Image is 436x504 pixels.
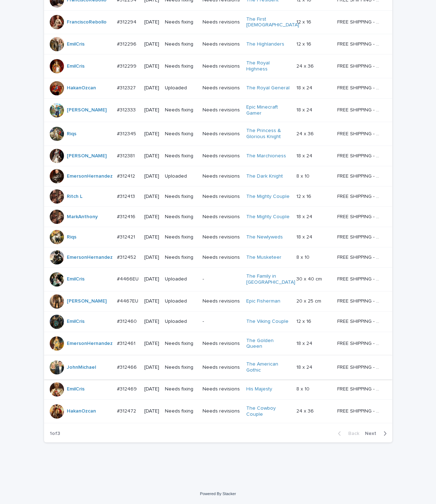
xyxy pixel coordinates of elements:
p: #312381 [117,152,136,159]
a: The Dark Knight [246,173,283,179]
p: Needs revisions [203,214,241,220]
p: 12 x 16 [296,192,313,200]
tr: MarkAnthony #312416#312416 [DATE]Needs fixingNeeds revisionsThe Mighty Couple 18 x 2418 x 24 FREE... [44,206,392,227]
p: Needs revisions [203,131,241,137]
a: The Musketeer [246,254,281,261]
p: FREE SHIPPING - preview in 1-2 business days, after your approval delivery will take 5-10 b.d. [337,192,382,200]
a: EmilCris [67,386,85,392]
p: #312333 [117,106,137,113]
tr: HakanOzcan #312327#312327 [DATE]UploadedNeeds revisionsThe Royal General 18 x 2418 x 24 FREE SHIP... [44,78,392,98]
p: Needs fixing [165,194,197,200]
a: The Marchioness [246,153,286,159]
p: Needs fixing [165,386,197,392]
p: 8 x 10 [296,385,311,392]
p: [DATE] [144,341,159,347]
p: Needs revisions [203,341,241,347]
tr: FranciscoRebollo #312294#312294 [DATE]Needs fixingNeeds revisionsThe First [DEMOGRAPHIC_DATA] 12 ... [44,10,392,34]
tr: EmilCris #312460#312460 [DATE]Uploaded-The Viking Couple 12 x 1612 x 16 FREE SHIPPING - preview i... [44,311,392,332]
a: The American Gothic [246,361,291,373]
a: HakanOzcan [67,85,96,91]
tr: EmersonHernandez #312412#312412 [DATE]UploadedNeeds revisionsThe Dark Knight 8 x 108 x 10 FREE SH... [44,166,392,186]
p: [DATE] [144,107,159,113]
p: Needs revisions [203,298,241,304]
p: Needs fixing [165,341,197,347]
p: Needs revisions [203,153,241,159]
p: 18 x 24 [296,339,314,347]
a: EmersonHernandez [67,173,113,179]
tr: EmersonHernandez #312452#312452 [DATE]Needs fixingNeeds revisionsThe Musketeer 8 x 108 x 10 FREE ... [44,247,392,267]
p: [DATE] [144,408,159,414]
a: The Royal Highness [246,60,291,72]
a: His Majesty [246,386,272,392]
p: Needs fixing [165,408,197,414]
p: #4467EU [117,297,140,304]
p: FREE SHIPPING - preview in 1-2 business days, after your approval delivery will take 6-10 busines... [337,297,382,304]
p: 12 x 16 [296,18,313,25]
tr: [PERSON_NAME] #312333#312333 [DATE]Needs fixingNeeds revisionsEpic Minecraft Gamer 18 x 2418 x 24... [44,98,392,122]
tr: Ritch L #312413#312413 [DATE]Needs fixingNeeds revisionsThe Mighty Couple 12 x 1612 x 16 FREE SHI... [44,186,392,206]
tr: EmilCris #312469#312469 [DATE]Needs fixingNeeds revisionsHis Majesty 8 x 108 x 10 FREE SHIPPING -... [44,379,392,399]
p: #312452 [117,253,138,261]
p: Needs revisions [203,63,241,69]
p: #312327 [117,84,137,91]
a: [PERSON_NAME] [67,298,107,304]
a: The Viking Couple [246,319,289,325]
a: The Highlanders [246,41,284,47]
a: EmilCris [67,276,85,282]
p: #312466 [117,363,138,371]
a: JohnMichael [67,364,96,371]
p: #312413 [117,192,136,200]
p: #312472 [117,407,138,414]
p: Needs fixing [165,41,197,47]
p: [DATE] [144,254,159,261]
p: [DATE] [144,19,159,25]
p: FREE SHIPPING - preview in 1-2 business days, after your approval delivery will take 5-10 b.d. [337,212,382,220]
p: Uploaded [165,85,197,91]
p: [DATE] [144,153,159,159]
a: FranciscoRebollo [67,19,107,25]
p: 8 x 10 [296,253,311,261]
p: Needs fixing [165,19,197,25]
p: Uploaded [165,173,197,179]
p: FREE SHIPPING - preview in 1-2 business days, after your approval delivery will take 5-10 b.d. [337,152,382,159]
p: Needs fixing [165,234,197,240]
p: FREE SHIPPING - preview in 1-2 business days, after your approval delivery will take 5-10 b.d. [337,62,382,69]
p: FREE SHIPPING - preview in 1-2 business days, after your approval delivery will take 5-10 b.d. [337,233,382,240]
a: The Family in [GEOGRAPHIC_DATA] [246,273,295,285]
a: The Cowboy Couple [246,405,291,418]
p: Needs revisions [203,234,241,240]
p: 18 x 24 [296,152,314,159]
p: Needs revisions [203,85,241,91]
a: Epic Minecraft Gamer [246,104,291,116]
p: FREE SHIPPING - preview in 1-2 business days, after your approval delivery will take 5-10 b.d. [337,385,382,392]
p: FREE SHIPPING - preview in 1-2 business days, after your approval delivery will take 5-10 b.d. [337,317,382,325]
p: [DATE] [144,214,159,220]
p: Needs revisions [203,173,241,179]
p: Needs fixing [165,254,197,261]
p: #312460 [117,317,138,325]
p: Needs revisions [203,194,241,200]
a: [PERSON_NAME] [67,107,107,113]
tr: EmilCris #312296#312296 [DATE]Needs fixingNeeds revisionsThe Highlanders 12 x 1612 x 16 FREE SHIP... [44,34,392,54]
a: EmersonHernandez [67,341,113,347]
span: Next [365,431,381,436]
p: [DATE] [144,63,159,69]
p: #312469 [117,385,138,392]
tr: Riqs #312421#312421 [DATE]Needs fixingNeeds revisionsThe Newlyweds 18 x 2418 x 24 FREE SHIPPING -... [44,227,392,247]
p: FREE SHIPPING - preview in 1-2 business days, after your approval delivery will take 5-10 b.d. [337,339,382,347]
p: Needs revisions [203,254,241,261]
a: MarkAnthony [67,214,98,220]
p: - [203,276,241,282]
a: The Princess & Glorious Knight [246,128,291,140]
p: 1 of 3 [44,425,66,442]
p: #312416 [117,212,137,220]
a: EmilCris [67,319,85,325]
a: The Royal General [246,85,290,91]
a: EmersonHernandez [67,254,113,261]
p: #4466EU [117,275,140,282]
a: Ritch L [67,194,82,200]
p: [DATE] [144,298,159,304]
p: Needs revisions [203,107,241,113]
p: Needs revisions [203,364,241,371]
p: 20 x 25 cm [296,297,323,304]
